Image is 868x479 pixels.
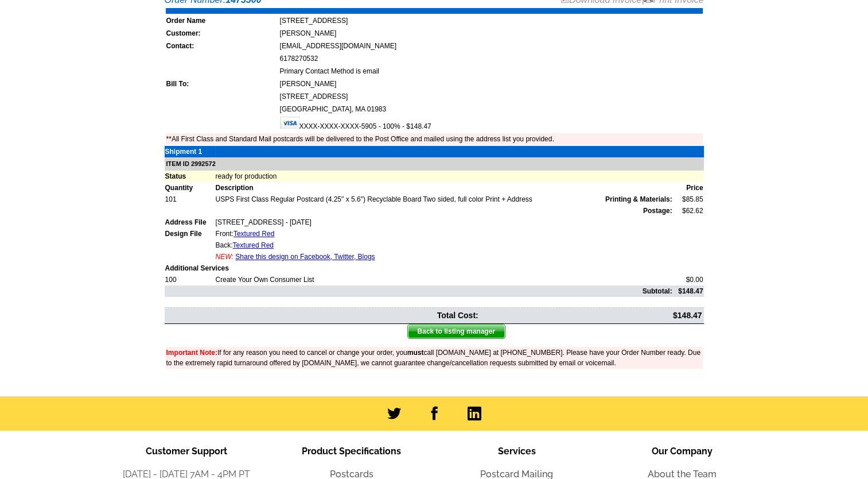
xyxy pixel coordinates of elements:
[165,194,215,205] td: 101
[215,217,673,228] td: [STREET_ADDRESS] - [DATE]
[166,78,278,90] td: Bill To:
[279,65,703,77] td: Primary Contact Method is email
[165,262,704,274] td: Additional Services
[165,171,215,182] td: Status
[280,117,299,129] img: visa.gif
[480,309,703,322] td: $148.47
[408,325,505,338] span: Back to listing manager
[166,40,278,52] td: Contact:
[165,228,215,239] td: Design File
[279,103,703,115] td: [GEOGRAPHIC_DATA], MA 01983
[166,349,217,357] font: Important Note:
[279,15,703,26] td: [STREET_ADDRESS]
[215,182,673,194] td: Description
[216,253,233,261] span: NEW:
[166,347,703,369] td: If for any reason you need to cancel or change your order, you call [DOMAIN_NAME] at [PHONE_NUMBE...
[165,146,215,157] td: Shipment 1
[215,194,673,205] td: USPS First Class Regular Postcard (4.25" x 5.6") Recyclable Board Two sided, full color Print + A...
[673,194,704,205] td: $85.85
[279,116,703,132] td: XXXX-XXXX-XXXX-5905 - 100% - $148.47
[235,253,375,261] a: Share this design on Facebook, Twitter, Blogs
[166,15,278,26] td: Order Name
[279,53,703,64] td: 6178270532
[166,28,278,39] td: Customer:
[673,182,704,194] td: Price
[215,239,673,251] td: Back:
[215,171,704,182] td: ready for production
[166,133,703,145] td: **All First Class and Standard Mail postcards will be delivered to the Post Office and mailed usi...
[279,78,703,90] td: [PERSON_NAME]
[639,212,868,479] iframe: LiveChat chat widget
[165,274,215,285] td: 100
[279,28,703,39] td: [PERSON_NAME]
[498,446,536,457] span: Services
[673,205,704,217] td: $62.62
[165,157,704,171] td: ITEM ID 2992572
[279,91,703,102] td: [STREET_ADDRESS]
[233,230,274,238] a: Textured Red
[302,446,401,457] span: Product Specifications
[165,285,673,297] td: Subtotal:
[407,349,424,357] b: must
[605,194,672,204] span: Printing & Materials:
[165,217,215,228] td: Address File
[279,40,703,52] td: [EMAIL_ADDRESS][DOMAIN_NAME]
[166,309,479,322] td: Total Cost:
[146,446,227,457] span: Customer Support
[215,274,673,285] td: Create Your Own Consumer List
[165,182,215,194] td: Quantity
[215,228,673,239] td: Front:
[407,324,505,339] a: Back to listing manager
[643,207,672,215] strong: Postage:
[233,241,274,249] a: Textured Red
